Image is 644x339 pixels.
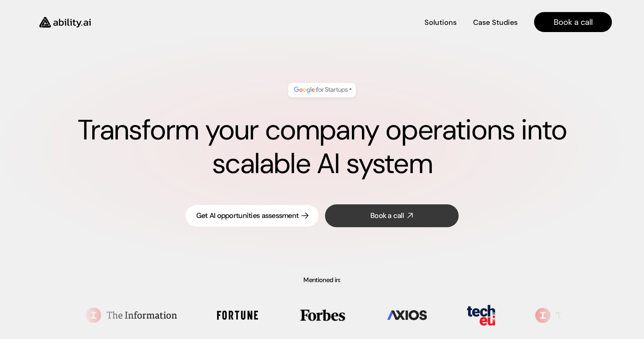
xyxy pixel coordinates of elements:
a: Solutions [425,15,457,29]
a: Book a call [325,204,459,227]
h4: Book a call [554,16,593,28]
h4: Case Studies [473,18,518,28]
a: Case Studies [473,15,518,29]
h1: Transform your company operations into scalable AI system [32,113,612,181]
div: Book a call [370,211,404,221]
p: Mentioned in: [19,277,625,283]
a: Book a call [534,12,612,32]
h4: Solutions [425,18,457,28]
div: Get AI opportunities assessment [196,211,299,221]
a: Get AI opportunities assessment [185,204,319,227]
nav: Main navigation [102,12,612,32]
